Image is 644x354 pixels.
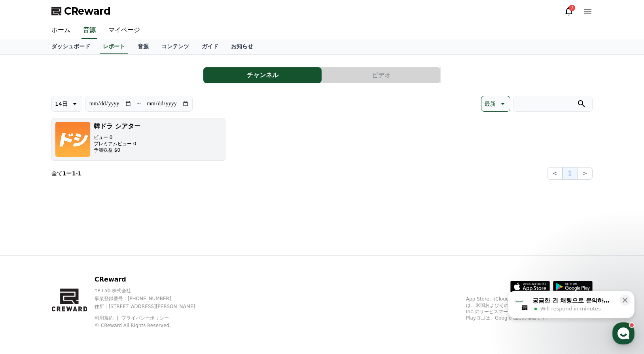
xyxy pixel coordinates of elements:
[78,170,82,177] strong: 1
[51,118,225,161] button: 韓ドラ シアター ビュー 0 プレミアムビュー 0 予測収益 $0
[569,5,575,11] div: 7
[322,67,440,83] button: ビデオ
[55,122,91,157] img: 韓ドラ シアター
[121,315,169,321] a: プライバシーポリシー
[117,263,136,269] span: Settings
[100,39,128,54] a: レポート
[485,98,496,109] p: 最新
[94,147,140,153] p: 予測収益 $0
[564,6,574,16] a: 7
[2,251,52,271] a: Home
[66,263,89,270] span: Messages
[81,22,97,39] a: 音源
[55,98,68,109] p: 14日
[225,39,259,54] a: お知らせ
[72,170,76,177] strong: 1
[95,287,209,294] p: YP Lab 株式会社
[95,275,209,284] p: CReward
[94,122,140,131] h3: 韓ドラ シアター
[95,315,119,321] a: 利用規約
[51,96,82,112] button: 14日
[95,322,209,329] p: © CReward All Rights Reserved.
[195,39,225,54] a: ガイド
[20,263,34,269] span: Home
[563,167,577,180] button: 1
[102,22,146,39] a: マイページ
[52,251,102,271] a: Messages
[102,251,152,271] a: Settings
[45,22,77,39] a: ホーム
[481,96,510,112] button: 最新
[131,39,155,54] a: 音源
[94,134,140,141] p: ビュー 0
[95,303,209,310] p: 住所 : [STREET_ADDRESS][PERSON_NAME]
[136,99,142,108] p: ~
[155,39,195,54] a: コンテンツ
[94,141,140,147] p: プレミアムビュー 0
[45,39,97,54] a: ダッシュボード
[547,167,563,180] button: <
[466,296,593,321] p: App Store、iCloud、iCloud Drive、およびiTunes Storeは、米国およびその他の国や地域で登録されているApple Inc.のサービスマークです。Google P...
[577,167,593,180] button: >
[63,170,66,177] strong: 1
[51,5,111,17] a: CReward
[95,295,209,302] p: 事業登録番号 : [PHONE_NUMBER]
[51,169,81,177] p: 全て 中 -
[64,5,111,17] span: CReward
[203,67,322,83] button: チャンネル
